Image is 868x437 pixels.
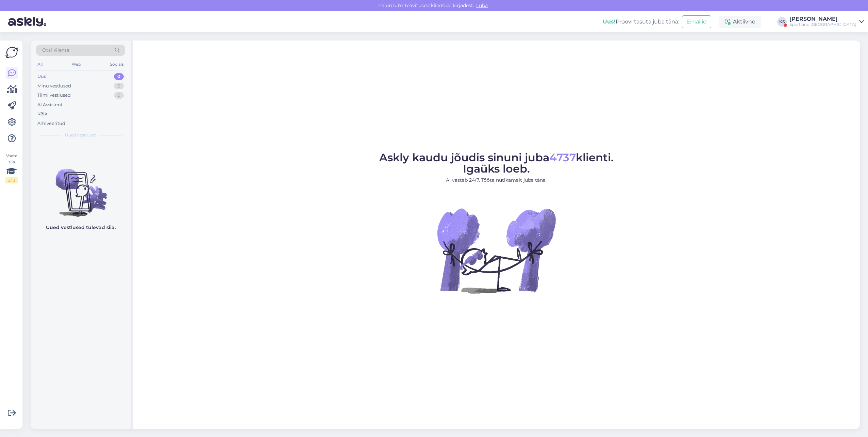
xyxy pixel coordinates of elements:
[42,47,69,54] span: Otsi kliente
[37,73,46,80] div: Uus
[65,132,97,138] span: Uued vestlused
[37,83,71,90] div: Minu vestlused
[5,177,18,183] div: 2 / 3
[37,92,71,99] div: Tiimi vestlused
[435,189,557,312] img: No Chat active
[379,151,614,175] span: Askly kaudu jõudis sinuni juba klienti. Igaüks loeb.
[603,18,616,25] b: Uus!
[603,18,679,26] div: Proovi tasuta juba täna:
[37,120,65,127] div: Arhiveeritud
[5,153,18,183] div: Vaata siia
[379,177,614,184] p: AI vastab 24/7. Tööta nutikamalt juba täna.
[789,22,856,27] div: Sportland [GEOGRAPHIC_DATA]
[108,60,125,69] div: Socials
[789,16,856,22] div: [PERSON_NAME]
[36,60,44,69] div: All
[31,157,131,218] img: No chats
[70,60,82,69] div: Web
[46,224,116,231] p: Uued vestlused tulevad siia.
[37,101,63,108] div: AI Assistent
[719,16,761,28] div: Aktiivne
[474,2,490,9] span: Luba
[5,46,18,59] img: Askly Logo
[682,15,711,28] button: Emailid
[549,151,576,164] span: 4737
[114,73,124,80] div: 0
[37,111,47,117] div: Kõik
[777,17,787,27] div: KS
[789,16,864,27] a: [PERSON_NAME]Sportland [GEOGRAPHIC_DATA]
[114,83,124,90] div: 0
[114,92,124,99] div: 0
